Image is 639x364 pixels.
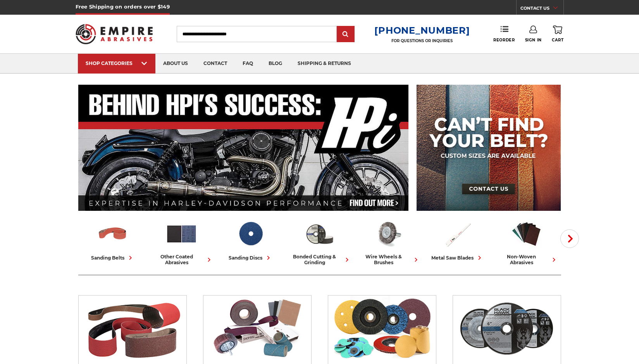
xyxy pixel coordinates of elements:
[441,218,474,250] img: Metal Saw Blades
[86,60,148,66] div: SHOP CATEGORIES
[234,218,267,250] img: Sanding Discs
[165,218,198,250] img: Other Coated Abrasives
[520,4,563,15] a: CONTACT US
[525,38,542,43] span: Sign In
[288,218,351,265] a: bonded cutting & grinding
[552,38,563,43] span: Cart
[96,218,129,250] img: Sanding Belts
[456,296,557,361] img: Bonded Cutting & Grinding
[81,218,144,262] a: sanding belts
[374,38,470,43] p: FOR QUESTIONS OR INQUIRIES
[303,218,336,250] img: Bonded Cutting & Grinding
[493,26,515,42] a: Reorder
[332,296,432,361] img: Sanding Discs
[261,54,290,73] a: blog
[374,25,470,36] a: [PHONE_NUMBER]
[493,38,515,43] span: Reorder
[510,218,543,250] img: Non-woven Abrasives
[76,19,153,49] img: Empire Abrasives
[235,54,261,73] a: faq
[372,218,405,250] img: Wire Wheels & Brushes
[207,296,307,361] img: Other Coated Abrasives
[288,254,351,265] div: bonded cutting & grinding
[290,54,359,73] a: shipping & returns
[495,254,558,265] div: non-woven abrasives
[78,85,409,211] img: Banner for an interview featuring Horsepower Inc who makes Harley performance upgrades featured o...
[431,254,484,262] div: metal saw blades
[338,27,353,42] input: Submit
[552,26,563,43] a: Cart
[357,254,420,265] div: wire wheels & brushes
[155,54,196,73] a: about us
[82,296,183,361] img: Sanding Belts
[495,218,558,265] a: non-woven abrasives
[219,218,282,262] a: sanding discs
[426,218,489,262] a: metal saw blades
[150,218,213,265] a: other coated abrasives
[91,254,134,262] div: sanding belts
[417,85,561,211] img: promo banner for custom belts.
[357,218,420,265] a: wire wheels & brushes
[560,229,579,248] button: Next
[196,54,235,73] a: contact
[150,254,213,265] div: other coated abrasives
[229,254,272,262] div: sanding discs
